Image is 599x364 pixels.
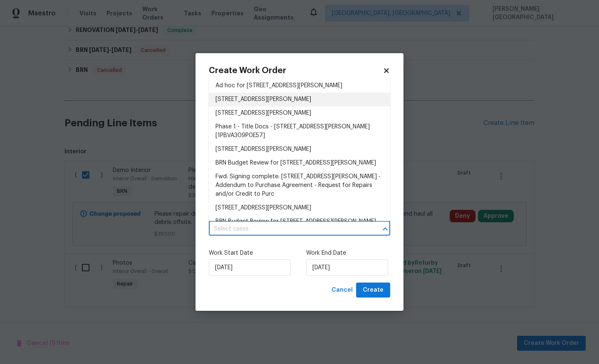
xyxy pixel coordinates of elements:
[306,259,388,276] input: M/D/YYYY
[209,120,390,143] li: Phase 1 - Title Docs - [STREET_ADDRESS][PERSON_NAME] [1PBVA309P0E57]
[209,259,291,276] input: M/D/YYYY
[332,285,353,295] span: Cancel
[209,170,390,201] li: Fwd: Signing complete: [STREET_ADDRESS][PERSON_NAME] - Addendum to Purchase Agreement - Request f...
[209,79,390,93] li: Ad hoc for [STREET_ADDRESS][PERSON_NAME]
[209,156,390,170] li: BRN Budget Review for [STREET_ADDRESS][PERSON_NAME]
[209,93,390,106] li: [STREET_ADDRESS][PERSON_NAME]
[306,249,390,257] label: Work End Date
[363,285,384,295] span: Create
[209,215,390,229] li: BRN Budget Review for [STREET_ADDRESS][PERSON_NAME]
[356,283,390,298] button: Create
[209,143,390,156] li: [STREET_ADDRESS][PERSON_NAME]
[209,249,293,257] label: Work Start Date
[328,283,356,298] button: Cancel
[209,106,390,120] li: [STREET_ADDRESS][PERSON_NAME]
[209,201,390,215] li: [STREET_ADDRESS][PERSON_NAME]
[209,66,383,75] h2: Create Work Order
[209,223,367,236] input: Select cases
[379,223,391,235] button: Close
